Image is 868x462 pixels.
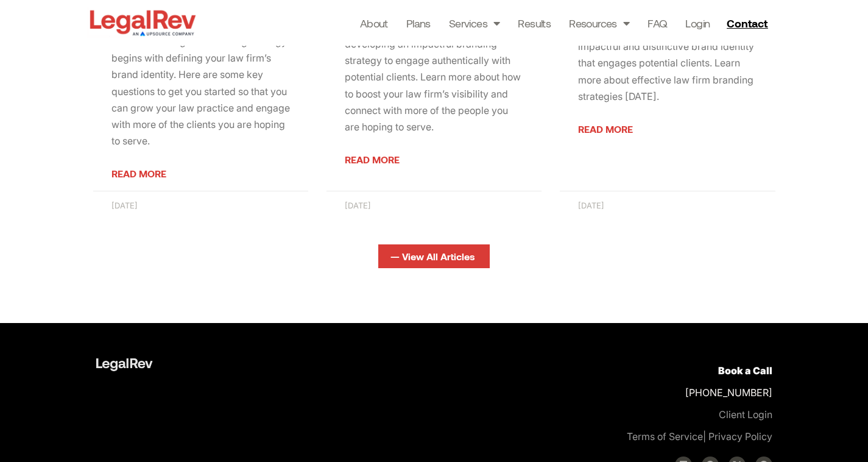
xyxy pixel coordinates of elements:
a: Read more about Developing an Authentic and Engaging Law Firm Brand That Speaks to Your Clients [345,155,400,165]
a: Contact [722,13,775,33]
span: | [627,430,706,442]
a: About [360,15,388,32]
span: [DATE] [345,201,371,210]
span: — View All Articles [390,252,475,261]
a: Login [685,15,710,32]
a: Privacy Policy [708,430,772,442]
span: [DATE] [111,201,138,210]
a: Read more about How to Create an Impactful and Distinctive Law Firm Brand [578,124,633,134]
span: [DATE] [578,201,604,210]
a: Book a Call [718,364,772,377]
a: — View All Articles [378,244,490,268]
a: Read more about Essential Questions to Ask When Creating a Meaningful Brand Identity For Your Law... [111,169,166,179]
nav: Menu [360,15,710,32]
p: Smaller law firms can benefit from developing an impactful branding strategy to engage authentica... [345,20,523,135]
a: FAQ [647,15,667,32]
a: Terms of Service [627,430,703,442]
p: A successful digital marketing strategy begins with defining your law firm’s brand identity. Here... [111,34,290,149]
a: Client Login [719,408,772,421]
a: Results [518,15,551,32]
p: Take your law firm’s digital marketing strategy to the next level by creating an impactful and di... [578,5,757,105]
a: Resources [569,15,629,32]
p: [PHONE_NUMBER] [450,360,772,447]
a: Services [449,15,500,32]
a: Plans [406,15,431,32]
span: Contact [727,18,767,29]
